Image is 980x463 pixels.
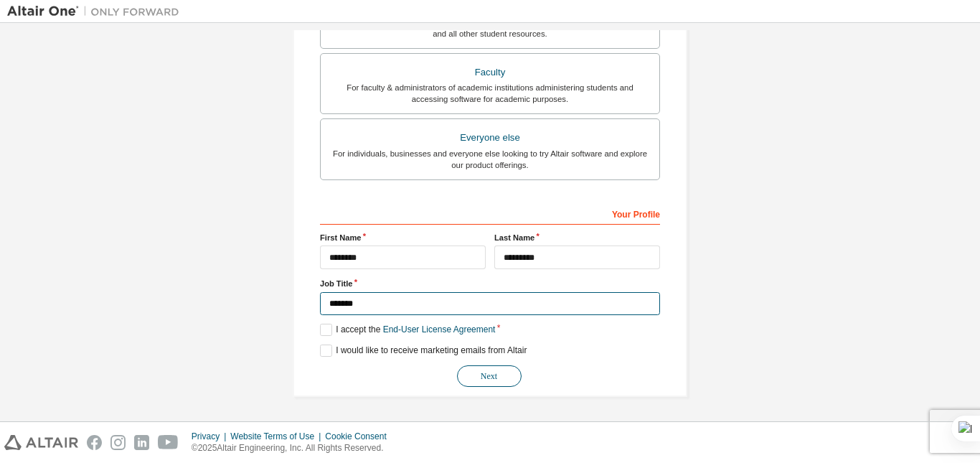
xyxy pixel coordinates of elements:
[320,202,660,225] div: Your Profile
[320,278,660,289] label: Job Title
[230,431,325,442] div: Website Terms of Use
[329,128,651,148] div: Everyone else
[320,345,527,357] label: I would like to receive marketing emails from Altair
[329,82,651,105] div: For faculty & administrators of academic institutions administering students and accessing softwa...
[457,365,522,387] button: Next
[320,324,495,336] label: I accept the
[4,435,78,450] img: altair_logo.svg
[158,435,179,450] img: youtube.svg
[325,431,395,442] div: Cookie Consent
[87,435,102,450] img: facebook.svg
[192,442,395,454] p: © 2025 Altair Engineering, Inc. All Rights Reserved.
[7,4,187,19] img: Altair One
[329,62,651,83] div: Faculty
[320,232,486,243] label: First Name
[192,431,230,442] div: Privacy
[383,324,496,335] a: End-User License Agreement
[494,232,660,243] label: Last Name
[329,148,651,171] div: For individuals, businesses and everyone else looking to try Altair software and explore our prod...
[110,435,126,450] img: instagram.svg
[134,435,149,450] img: linkedin.svg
